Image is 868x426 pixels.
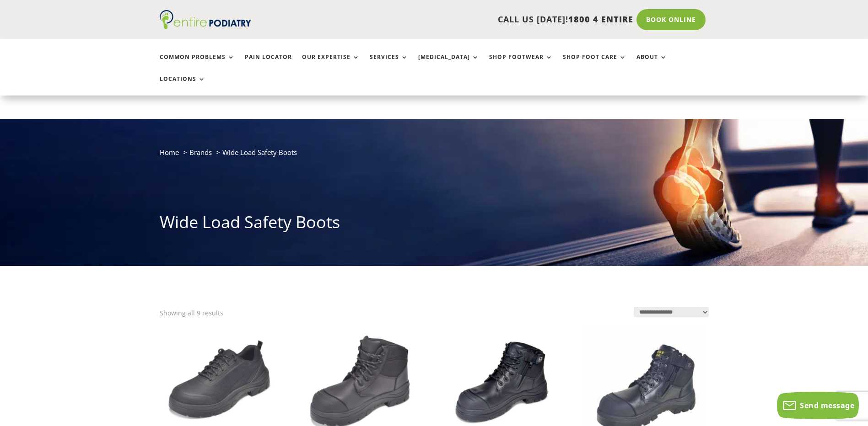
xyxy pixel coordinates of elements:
[160,307,223,319] p: Showing all 9 results
[160,146,709,165] nav: breadcrumb
[777,392,859,419] button: Send message
[370,54,408,74] a: Services
[489,54,553,74] a: Shop Footwear
[636,54,667,74] a: About
[222,148,297,157] span: Wide Load Safety Boots
[189,148,212,157] a: Brands
[636,9,706,30] a: Book Online
[418,54,479,74] a: [MEDICAL_DATA]
[568,14,633,25] span: 1800 4 ENTIRE
[160,76,205,96] a: Locations
[302,54,360,74] a: Our Expertise
[160,211,709,238] h1: Wide Load Safety Boots
[800,400,854,410] span: Send message
[160,148,179,157] a: Home
[286,14,633,26] p: CALL US [DATE]!
[563,54,626,74] a: Shop Foot Care
[160,54,235,74] a: Common Problems
[245,54,292,74] a: Pain Locator
[634,307,709,317] select: Shop order
[160,10,251,29] img: logo (1)
[160,22,251,31] a: Entire Podiatry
